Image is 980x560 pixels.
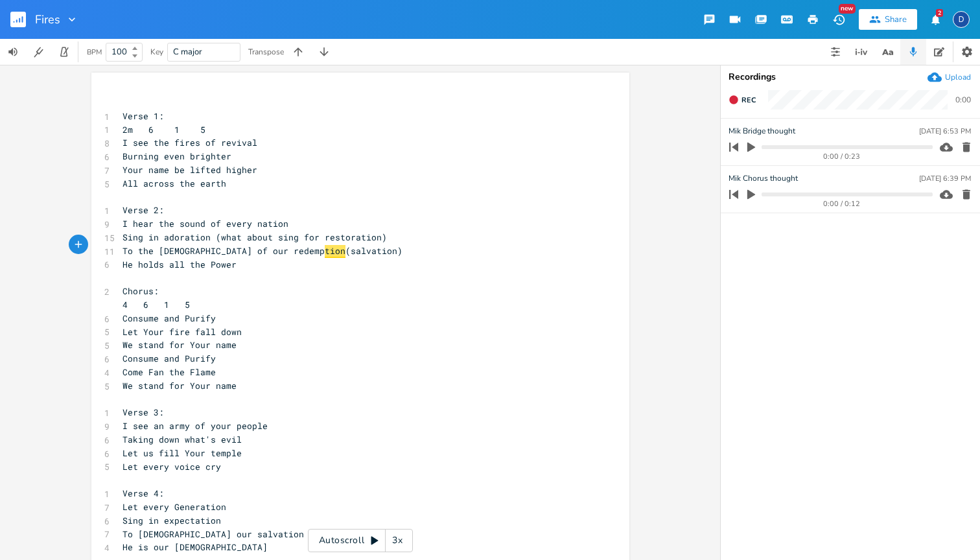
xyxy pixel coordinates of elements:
div: [DATE] 6:53 PM [919,128,971,135]
span: He holds all the Power [122,259,237,270]
div: Autoscroll [308,529,413,552]
button: New [826,8,852,31]
span: I hear the sound of every nation [122,218,288,229]
span: 4 6 1 5 [122,299,190,310]
div: 0:00 [955,96,971,104]
span: We stand for Your name [122,339,237,351]
span: Fires [35,14,60,25]
span: Your name be lifted higher [122,164,257,176]
span: Mik Chorus thought [729,172,798,185]
span: Let every Generation [122,501,226,513]
span: Verse 3: [122,406,164,418]
span: Consume and Purify [122,312,216,324]
div: Key [150,48,163,56]
div: Upload [945,72,971,82]
button: Upload [927,70,971,84]
span: C major [173,46,202,58]
span: tion [325,245,345,258]
span: Let Your fire fall down [122,326,242,338]
span: Let every voice cry [122,461,221,472]
span: I see an army of your people [122,420,268,432]
span: Chorus: [122,285,159,297]
span: Sing in expectation [122,515,221,526]
div: 2 [936,9,943,17]
span: Taking down what's evil [122,434,242,445]
span: Come Fan the Flame [122,366,216,378]
div: 0:00 / 0:12 [751,200,933,207]
div: 0:00 / 0:23 [751,153,933,160]
div: [DATE] 6:39 PM [919,175,971,182]
button: D [953,5,970,34]
div: David Jones [953,11,970,28]
span: Verse 4: [122,487,164,499]
span: 2m 6 1 5 [122,124,205,135]
span: To the [DEMOGRAPHIC_DATA] of our redemp (salvation) [122,245,402,257]
div: BPM [87,49,102,56]
span: To [DEMOGRAPHIC_DATA] our salvation [122,528,304,540]
span: Mik Bridge thought [729,125,795,137]
span: Verse 1: [122,110,164,122]
span: Burning even brighter [122,150,231,162]
span: We stand for Your name [122,380,237,391]
button: Share [859,9,917,30]
div: New [839,4,856,14]
div: Share [885,14,907,25]
span: Rec [741,95,756,105]
span: All across the earth [122,178,226,189]
div: Transpose [248,48,284,56]
button: Rec [723,89,761,110]
div: 3x [386,529,409,552]
span: Let us fill Your temple [122,447,242,459]
span: He is our [DEMOGRAPHIC_DATA] [122,541,268,553]
span: Consume and Purify [122,353,216,364]
span: I see the fires of revival [122,137,257,148]
span: Verse 2: [122,204,164,216]
div: Recordings [729,73,972,82]
span: Sing in adoration (what about sing for restoration) [122,231,387,243]
button: 2 [922,8,948,31]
